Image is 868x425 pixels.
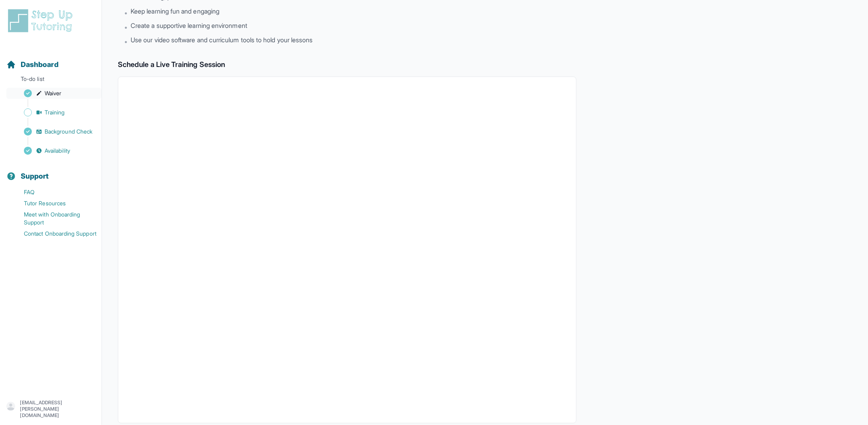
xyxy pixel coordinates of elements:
[131,6,219,16] span: Keep learning fun and engaging
[6,187,102,198] a: FAQ
[45,128,92,136] span: Background Check
[131,21,247,30] span: Create a supportive learning environment
[3,75,98,86] p: To-do list
[6,88,102,99] a: Waiver
[45,108,65,116] span: Training
[128,87,567,413] iframe: Live Training
[21,59,59,70] span: Dashboard
[21,171,49,182] span: Support
[6,59,59,70] a: Dashboard
[6,126,102,137] a: Background Check
[6,198,102,209] a: Tutor Resources
[6,228,102,239] a: Contact Onboarding Support
[6,209,102,228] a: Meet with Onboarding Support
[124,37,127,46] span: •
[131,35,313,45] span: Use our video software and curriculum tools to hold your lessons
[6,107,102,118] a: Training
[118,59,577,70] h2: Schedule a Live Training Session
[124,22,127,32] span: •
[45,89,61,97] span: Waiver
[6,145,102,156] a: Availability
[6,8,77,33] img: logo
[124,8,127,18] span: •
[6,399,95,419] button: [EMAIL_ADDRESS][PERSON_NAME][DOMAIN_NAME]
[45,147,70,155] span: Availability
[3,158,98,185] button: Support
[3,46,98,73] button: Dashboard
[20,399,95,419] p: [EMAIL_ADDRESS][PERSON_NAME][DOMAIN_NAME]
